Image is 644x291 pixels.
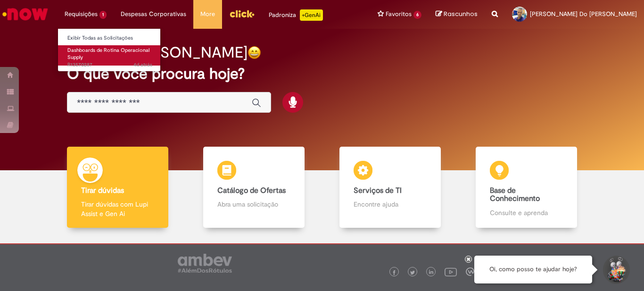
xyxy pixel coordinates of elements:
[200,9,215,19] span: More
[300,9,323,21] p: +GenAi
[474,256,592,283] div: Oi, como posso te ajudar hoje?
[436,10,478,19] a: Rascunhos
[445,266,457,278] img: logo_footer_youtube.png
[99,11,107,19] span: 1
[67,66,577,82] h2: O que você procura hoje?
[269,9,323,21] div: Padroniza
[81,186,124,195] b: Tirar dúvidas
[58,28,161,72] ul: Requisições
[354,200,427,209] p: Encontre ajuda
[248,46,261,59] img: happy-face.png
[602,256,630,284] button: Iniciar Conversa de Suporte
[133,61,152,68] time: 26/09/2025 11:55:46
[429,270,434,275] img: logo_footer_linkedin.png
[186,147,322,228] a: Catálogo de Ofertas Abra uma solicitação
[81,200,155,218] p: Tirar dúvidas com Lupi Assist e Gen Ai
[58,33,162,43] a: Exibir Todas as Solicitações
[217,186,286,195] b: Catálogo de Ofertas
[1,5,50,24] img: ServiceNow
[392,270,396,275] img: logo_footer_facebook.png
[67,47,149,61] span: Dashboards de Rotina Operacional Supply
[458,147,594,228] a: Base de Conhecimento Consulte e aprenda
[490,208,563,217] p: Consulte e aprenda
[466,267,474,276] img: logo_footer_workplace.png
[65,9,98,19] span: Requisições
[133,61,152,68] span: 4d atrás
[229,7,255,21] img: click_logo_yellow_360x200.png
[444,9,478,18] span: Rascunhos
[178,254,232,273] img: logo_footer_ambev_rotulo_gray.png
[322,147,458,228] a: Serviços de TI Encontre ajuda
[413,11,421,19] span: 6
[58,45,162,66] a: Aberto R13570287 : Dashboards de Rotina Operacional Supply
[490,186,540,204] b: Base de Conhecimento
[354,186,402,195] b: Serviços de TI
[530,10,637,18] span: [PERSON_NAME] Do [PERSON_NAME]
[50,147,186,228] a: Tirar dúvidas Tirar dúvidas com Lupi Assist e Gen Ai
[121,9,186,19] span: Despesas Corporativas
[67,61,152,69] span: R13570287
[410,270,415,275] img: logo_footer_twitter.png
[386,9,412,19] span: Favoritos
[217,200,291,209] p: Abra uma solicitação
